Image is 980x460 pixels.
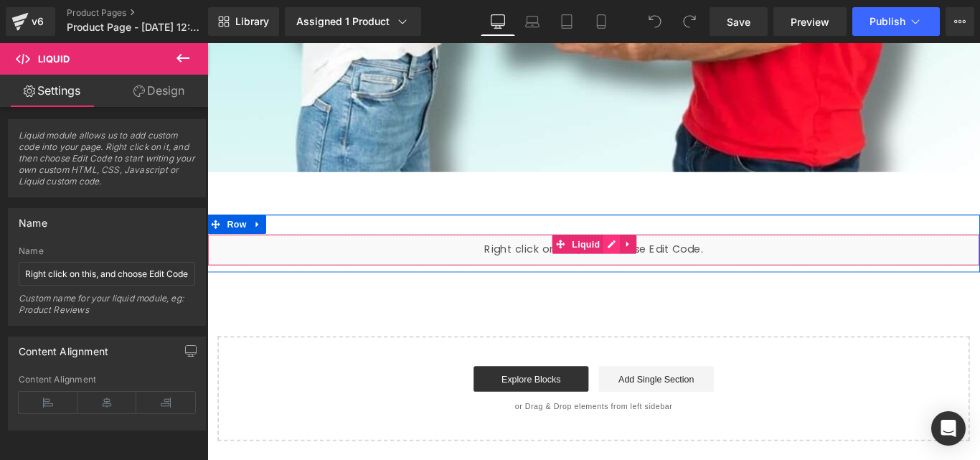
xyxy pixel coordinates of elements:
[515,7,550,36] a: Laptop
[67,7,232,19] a: Product Pages
[440,363,569,392] a: Add Single Section
[19,293,195,325] div: Custom name for your liquid module, eg: Product Reviews
[19,375,195,385] div: Content Alignment
[19,337,108,357] div: Content Alignment
[727,14,750,29] span: Save
[852,7,940,36] button: Publish
[29,12,47,31] div: v6
[38,53,70,65] span: Liquid
[931,411,966,446] div: Open Intercom Messenger
[19,246,195,256] div: Name
[47,193,66,215] a: Expand / Collapse
[296,14,410,29] div: Assigned 1 Product
[773,7,847,36] a: Preview
[19,209,47,229] div: Name
[481,7,515,36] a: Desktop
[235,15,269,28] span: Library
[463,215,482,237] a: Expand / Collapse
[299,363,428,392] a: Explore Blocks
[641,7,669,36] button: Undo
[67,22,204,33] span: Product Page - [DATE] 12:00:56
[406,215,445,237] span: Liquid
[34,403,834,413] p: or Drag & Drop elements from left sidebar
[870,16,905,27] span: Publish
[584,7,618,36] a: Mobile
[107,75,211,107] a: Design
[946,7,974,36] button: More
[19,193,47,215] span: Row
[19,130,195,197] span: Liquid module allows us to add custom code into your page. Right click on it, and then choose Edi...
[208,7,279,36] a: New Library
[6,7,55,36] a: v6
[791,14,829,29] span: Preview
[550,7,584,36] a: Tablet
[675,7,704,36] button: Redo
